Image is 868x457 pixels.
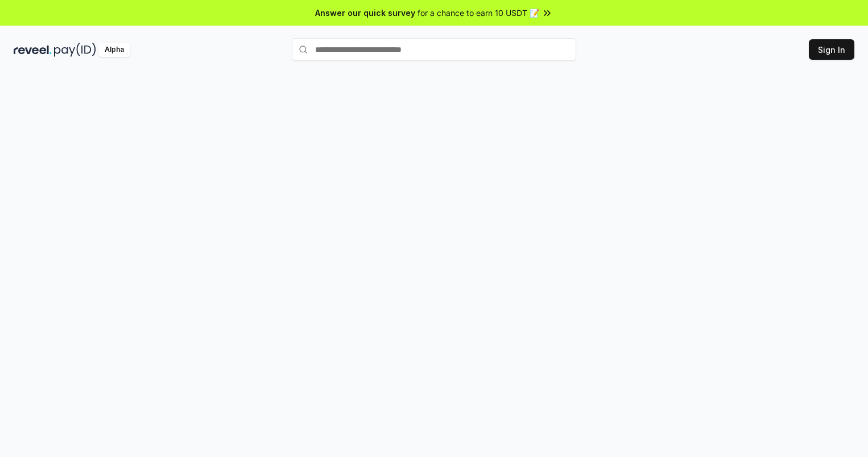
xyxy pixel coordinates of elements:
span: Answer our quick survey [315,7,415,19]
button: Sign In [809,39,854,60]
span: for a chance to earn 10 USDT 📝 [418,7,539,19]
div: Alpha [98,43,130,57]
img: pay_id [54,43,96,57]
img: reveel_dark [14,43,52,57]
